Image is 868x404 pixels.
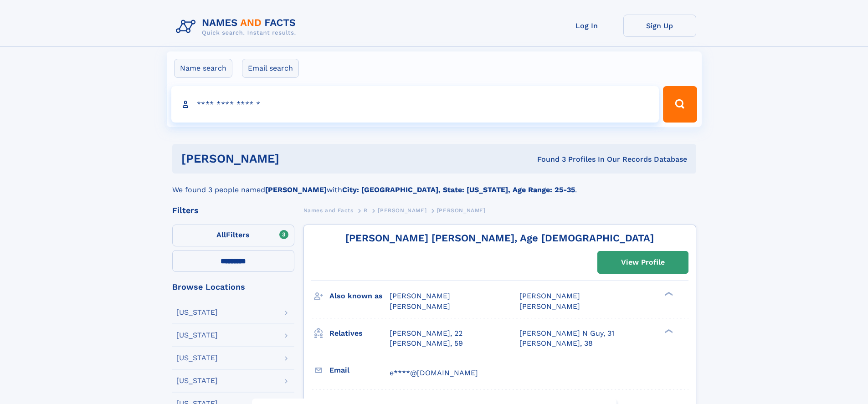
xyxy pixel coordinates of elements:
[172,225,294,246] label: Filters
[172,283,294,291] div: Browse Locations
[345,232,654,244] a: [PERSON_NAME] [PERSON_NAME], Age [DEMOGRAPHIC_DATA]
[390,302,450,311] span: [PERSON_NAME]
[598,251,688,273] a: View Profile
[172,206,294,215] div: Filters
[172,15,303,39] img: Logo Names and Facts
[242,59,299,78] label: Email search
[519,328,614,338] a: [PERSON_NAME] N Guy, 31
[663,86,697,123] button: Search Button
[519,338,593,348] a: [PERSON_NAME], 38
[378,207,426,214] span: [PERSON_NAME]
[329,288,390,304] h3: Also known as
[342,185,575,194] b: City: [GEOGRAPHIC_DATA], State: [US_STATE], Age Range: 25-35
[663,291,673,297] div: ❯
[408,154,687,164] div: Found 3 Profiles In Our Records Database
[519,302,580,311] span: [PERSON_NAME]
[265,185,327,194] b: [PERSON_NAME]
[181,153,408,164] h1: [PERSON_NAME]
[329,326,390,341] h3: Relatives
[176,309,218,316] div: [US_STATE]
[329,363,390,378] h3: Email
[390,338,463,348] a: [PERSON_NAME], 59
[216,230,226,239] span: All
[176,377,218,384] div: [US_STATE]
[171,86,659,123] input: search input
[663,328,673,334] div: ❯
[390,291,450,300] span: [PERSON_NAME]
[390,328,462,338] a: [PERSON_NAME], 22
[176,332,218,339] div: [US_STATE]
[364,205,368,216] a: R
[621,252,665,273] div: View Profile
[378,205,426,216] a: [PERSON_NAME]
[303,205,354,216] a: Names and Facts
[550,15,623,37] a: Log In
[437,207,486,214] span: [PERSON_NAME]
[176,354,218,362] div: [US_STATE]
[364,207,368,214] span: R
[172,174,696,195] div: We found 3 people named with .
[623,15,696,37] a: Sign Up
[174,59,232,78] label: Name search
[519,291,580,300] span: [PERSON_NAME]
